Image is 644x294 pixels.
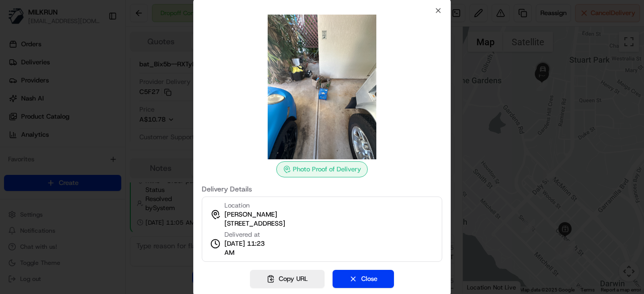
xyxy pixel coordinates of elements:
[224,230,271,239] span: Delivered at
[276,161,368,177] div: Photo Proof of Delivery
[224,219,285,228] span: [STREET_ADDRESS]
[202,185,442,192] label: Delivery Details
[250,270,325,288] button: Copy URL
[224,210,277,219] span: [PERSON_NAME]
[333,270,394,288] button: Close
[250,15,394,159] img: photo_proof_of_delivery image
[224,239,271,257] span: [DATE] 11:23 AM
[224,201,250,210] span: Location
